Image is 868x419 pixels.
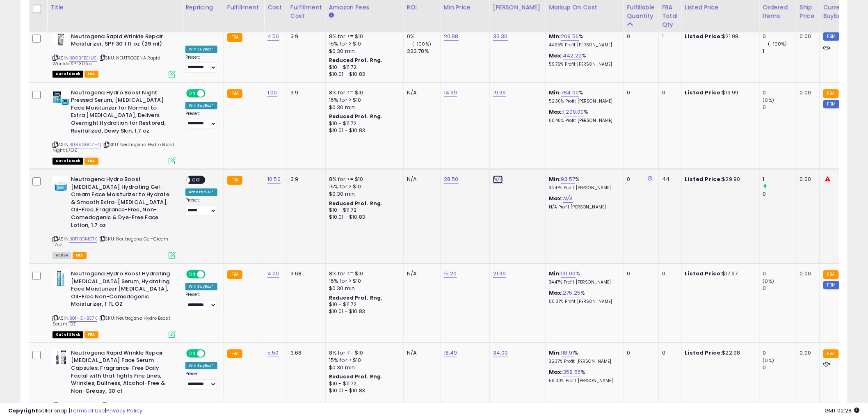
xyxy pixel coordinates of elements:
div: % [549,270,617,285]
div: 0 [627,33,652,40]
b: Neutrogena Rapid Wrinkle Repair [MEDICAL_DATA] Face Serum Capsules, Fragrance-Free Daily Facial w... [71,349,171,397]
div: 0.00 [800,176,813,183]
a: 15.20 [444,270,457,278]
div: Preset: [185,55,217,73]
p: 52.30% Profit [PERSON_NAME] [549,98,617,104]
div: % [549,289,617,305]
span: FBA [73,252,87,259]
div: N/A [407,349,434,357]
div: Win BuyBox * [185,283,217,290]
b: Max: [549,52,563,60]
span: ON [187,350,197,357]
b: Neutrogena Rapid Wrinkle Repair Moisturizer, SPF 30 1 fl oz (29 ml) [71,33,171,50]
a: Privacy Policy [106,407,142,414]
a: 209.56 [561,32,579,41]
span: All listings that are currently out of stock and unavailable for purchase on Amazon [53,331,83,338]
div: Ordered Items [763,3,793,20]
a: B01HOHBS7K [69,315,97,322]
small: (0%) [763,278,774,284]
div: Amazon Fees [329,3,400,11]
a: 34.00 [493,349,508,357]
a: 18.49 [444,349,457,357]
div: FBA Total Qty [662,3,678,29]
div: 15% for > $10 [329,277,397,285]
p: 34.47% Profit [PERSON_NAME] [549,279,617,285]
p: 44.95% Profit [PERSON_NAME] [549,42,617,48]
b: Listed Price: [685,349,722,357]
div: 15% for > $10 [329,96,397,104]
small: Amazon Fees. [329,11,334,19]
span: OFF [190,176,203,183]
b: Min: [549,89,561,96]
div: % [549,89,617,104]
div: 0 [662,270,675,277]
div: 0 [627,89,652,96]
div: 1 [763,176,796,183]
small: FBM [823,100,839,108]
div: $10.01 - $10.83 [329,127,397,134]
div: ROI [407,3,437,11]
div: Amazon AI * [185,188,217,196]
div: 15% for > $10 [329,40,397,48]
span: FBA [85,331,98,338]
div: % [549,349,617,364]
small: FBA [227,270,242,279]
b: Neutrogena Hydro Boost Hydrating [MEDICAL_DATA] Serum, Hydrating Face Moisturizer [MEDICAL_DATA],... [71,270,171,310]
div: [PERSON_NAME] [493,3,542,11]
b: Min: [549,349,561,357]
div: 0.00 [800,89,813,96]
div: $10 - $11.72 [329,64,397,71]
a: B017BGMOTK [69,236,97,243]
div: 0 [763,364,796,371]
span: All listings that are currently out of stock and unavailable for purchase on Amazon [53,71,83,78]
a: 131.00 [561,270,576,278]
div: Current Buybox Price [823,3,866,20]
small: FBA [227,89,242,98]
div: 1 [763,48,796,55]
div: 8% for <= $10 [329,89,397,96]
div: Preset: [185,197,217,216]
img: 411midrBSWL._SL40_.jpg [53,270,69,286]
div: 0 [763,190,796,198]
small: FBA [227,176,242,185]
div: ASIN: [53,176,176,258]
div: 0% [407,33,440,40]
div: 15% for > $10 [329,357,397,364]
div: 3.68 [290,349,319,357]
a: N/A [493,175,503,183]
a: 10.50 [267,175,281,183]
div: Ship Price [800,3,816,20]
div: 0 [662,349,675,357]
small: FBA [227,349,242,358]
small: (-100%) [412,41,431,47]
div: 0 [627,270,652,277]
span: All listings that are currently out of stock and unavailable for purchase on Amazon [53,158,83,165]
div: $0.30 min [329,285,397,292]
div: $10 - $11.72 [329,207,397,214]
div: $10.01 - $10.83 [329,71,397,78]
span: OFF [204,271,217,278]
div: 8% for <= $10 [329,33,397,40]
b: Reduced Prof. Rng. [329,294,383,301]
b: Listed Price: [685,32,722,40]
b: Listed Price: [685,175,722,183]
img: 416WtKRypFL._SL40_.jpg [53,176,69,192]
p: 58.00% Profit [PERSON_NAME] [549,378,617,384]
div: Cost [267,3,283,11]
div: 0 [627,176,652,183]
span: 2025-08-13 02:28 GMT [825,407,860,414]
div: N/A [407,89,434,96]
div: ASIN: [53,270,176,337]
div: Fulfillment Cost [290,3,322,20]
b: Reduced Prof. Rng. [329,200,383,207]
div: $19.99 [685,89,753,96]
small: (0%) [763,357,774,364]
div: % [549,108,617,124]
b: Reduced Prof. Rng. [329,57,383,64]
span: ON [187,89,197,96]
a: 19.99 [493,89,506,97]
div: $10.01 - $10.83 [329,214,397,221]
small: FBM [823,32,839,41]
small: FBA [823,89,838,98]
div: ASIN: [53,33,176,77]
